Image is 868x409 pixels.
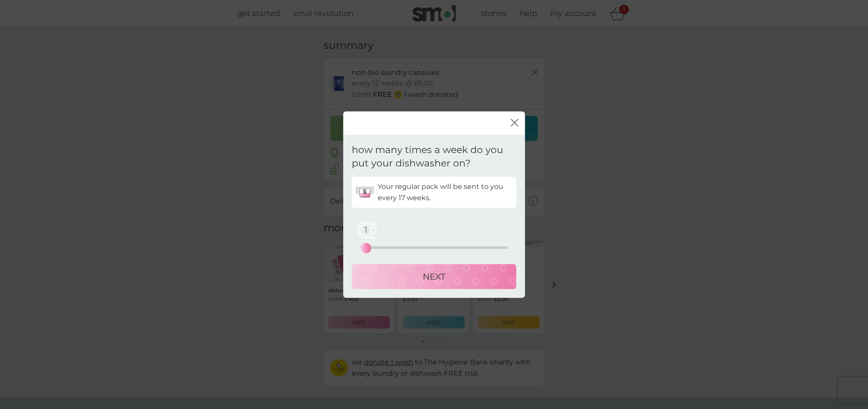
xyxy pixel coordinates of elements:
button: close [511,118,518,128]
p: NEXT [423,269,445,283]
p: Your regular pack will be sent to you every 17 weeks. [378,181,512,203]
button: NEXT [352,264,516,289]
span: 1 [355,219,377,240]
p: how many times a week do you put your dishwasher on? [352,144,516,170]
